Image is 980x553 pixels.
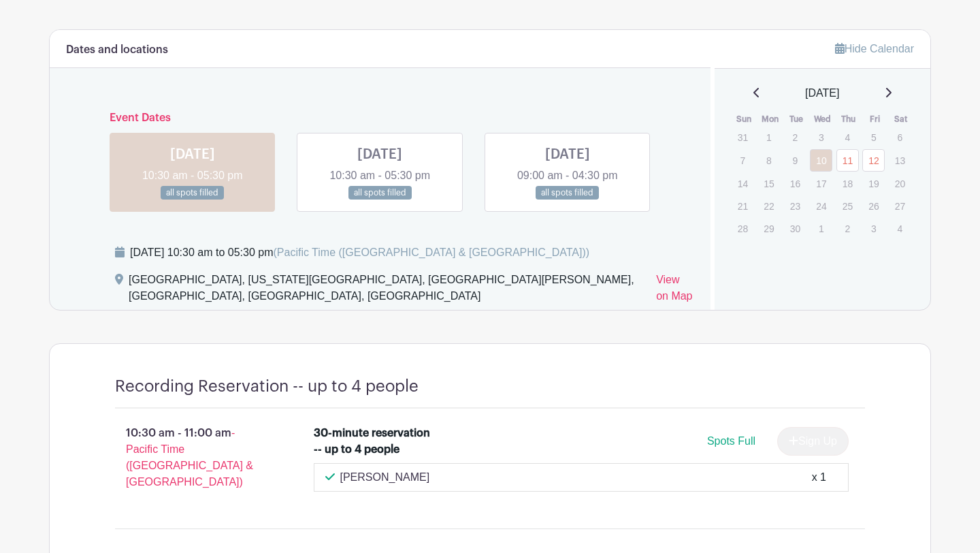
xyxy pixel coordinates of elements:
a: 12 [862,149,885,172]
p: 2 [784,127,806,148]
p: 22 [757,195,780,217]
p: 14 [732,173,754,194]
p: 27 [889,195,911,217]
p: 18 [836,173,859,194]
div: [DATE] 10:30 am to 05:30 pm [130,244,589,261]
p: 13 [889,150,911,171]
a: 10 [810,149,832,172]
h6: Dates and locations [66,44,168,57]
p: 20 [889,173,911,194]
h4: Recording Reservation -- up to 4 people [115,377,419,396]
p: 24 [810,195,832,217]
p: 4 [889,218,911,239]
p: 25 [836,195,859,217]
p: 2 [836,218,859,239]
p: 23 [784,195,806,217]
p: 3 [862,218,885,239]
a: Hide Calendar [835,43,914,54]
div: [GEOGRAPHIC_DATA], [US_STATE][GEOGRAPHIC_DATA], [GEOGRAPHIC_DATA][PERSON_NAME], [GEOGRAPHIC_DATA]... [129,272,645,310]
p: 21 [732,195,754,217]
p: 1 [757,127,780,148]
div: 30-minute reservation -- up to 4 people [314,425,431,458]
p: 15 [757,173,780,194]
p: 16 [784,173,806,194]
p: 10:30 am - 11:00 am [93,420,292,496]
p: 3 [810,127,832,148]
a: View on Map [656,272,693,310]
th: Mon [757,112,783,126]
p: 30 [784,218,806,239]
p: 17 [810,173,832,194]
a: 11 [836,149,859,172]
th: Sat [888,112,915,126]
p: 31 [732,127,754,148]
p: 9 [784,150,806,171]
span: [DATE] [805,85,839,101]
th: Sun [731,112,757,126]
p: 8 [757,150,780,171]
p: [PERSON_NAME] [340,469,430,486]
span: Spots Full [707,435,755,447]
th: Thu [836,112,862,126]
p: 7 [732,150,754,171]
h6: Event Dates [99,112,661,125]
p: 5 [862,127,885,148]
th: Tue [783,112,810,126]
p: 29 [757,218,780,239]
div: x 1 [812,469,826,486]
p: 19 [862,173,885,194]
span: - Pacific Time ([GEOGRAPHIC_DATA] & [GEOGRAPHIC_DATA]) [126,427,253,488]
span: (Pacific Time ([GEOGRAPHIC_DATA] & [GEOGRAPHIC_DATA])) [273,247,589,258]
p: 1 [810,218,832,239]
th: Fri [862,112,888,126]
p: 28 [732,218,754,239]
p: 4 [836,127,859,148]
th: Wed [809,112,836,126]
p: 6 [889,127,911,148]
p: 26 [862,195,885,217]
